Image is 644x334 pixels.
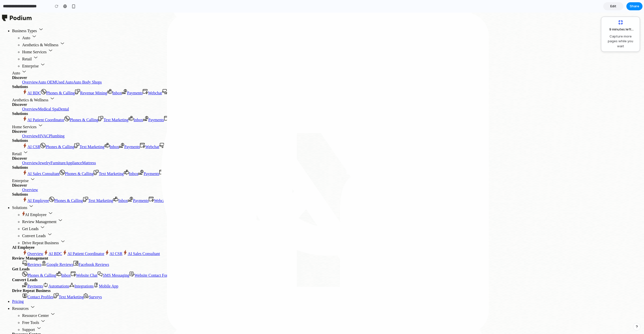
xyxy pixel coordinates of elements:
button: Share [626,2,642,10]
iframe: podium webchat widget bubble [594,296,644,321]
span: Capture more pages while you wait [604,34,637,49]
iframe: podium webchat widget prompt [558,248,644,303]
span: 9 minutes left ... [606,27,634,32]
a: Edit [603,2,623,10]
span: Share [630,4,639,9]
span: Edit [610,4,616,9]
